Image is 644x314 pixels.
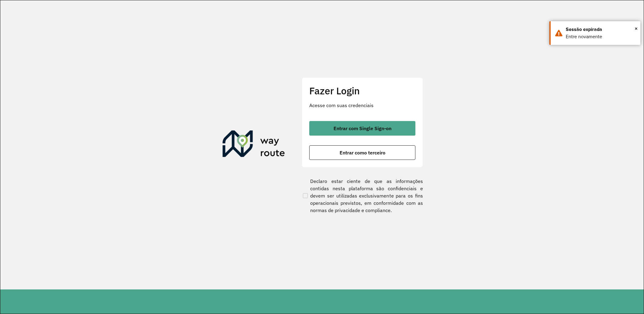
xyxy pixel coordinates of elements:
[302,177,423,214] label: Declaro estar ciente de que as informações contidas nesta plataforma são confidenciais e devem se...
[223,130,285,160] img: Roteirizador AmbevTech
[309,145,415,160] button: button
[309,85,415,96] h2: Fazer Login
[334,126,391,131] span: Entrar com Single Sign-on
[566,33,636,40] div: Entre novamente
[309,121,415,136] button: button
[635,24,638,33] button: Close
[309,102,415,109] p: Acesse com suas credenciais
[566,26,636,33] div: Sessão expirada
[635,24,638,33] span: ×
[340,150,385,155] span: Entrar como terceiro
